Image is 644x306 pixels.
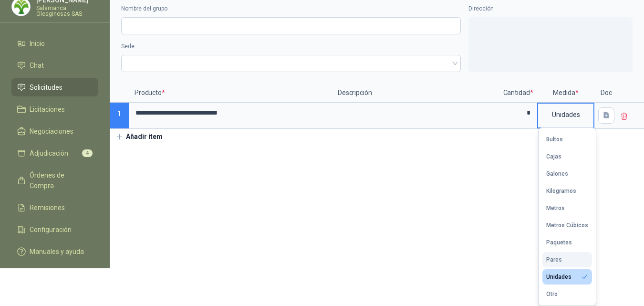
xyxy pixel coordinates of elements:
[30,126,73,137] span: Negociaciones
[129,84,332,103] p: Producto
[11,199,98,217] a: Remisiones
[499,84,537,103] p: Cantidad
[537,84,594,103] p: Medida
[542,252,592,267] button: Pares
[11,100,98,118] a: Licitaciones
[11,243,98,261] a: Manuales y ayuda
[110,129,168,145] button: Añadir ítem
[546,153,561,160] div: Cajas
[82,149,93,157] span: 4
[30,246,84,257] span: Manuales y ayuda
[30,60,44,71] span: Chat
[121,42,461,51] label: Sede
[30,202,65,213] span: Remisiones
[110,103,129,129] p: 1
[332,84,499,103] p: Descripción
[30,170,89,191] span: Órdenes de Compra
[542,149,592,164] button: Cajas
[546,274,571,280] div: Unidades
[546,291,558,297] div: Otro
[11,144,98,162] a: Adjudicación4
[30,38,45,49] span: Inicio
[11,56,98,74] a: Chat
[30,104,65,115] span: Licitaciones
[542,218,592,233] button: Metros Cúbicos
[36,5,98,17] p: Salamanca Oleaginosas SAS
[542,132,592,147] button: Bultos
[30,82,62,93] span: Solicitudes
[11,221,98,239] a: Configuración
[542,200,592,216] button: Metros
[542,166,592,181] button: Galones
[542,286,592,302] button: Otro
[11,166,98,195] a: Órdenes de Compra
[542,269,592,285] button: Unidades
[11,34,98,53] a: Inicio
[468,4,633,13] label: Dirección
[538,104,593,126] div: Unidades
[30,224,72,235] span: Configuración
[546,170,568,177] div: Galones
[546,188,576,194] div: Kilogramos
[546,256,562,263] div: Pares
[546,239,572,246] div: Paquetes
[542,183,592,199] button: Kilogramos
[546,205,565,211] div: Metros
[30,148,68,158] span: Adjudicación
[11,122,98,140] a: Negociaciones
[546,136,563,143] div: Bultos
[594,84,618,103] p: Doc
[11,78,98,96] a: Solicitudes
[542,235,592,250] button: Paquetes
[546,222,588,229] div: Metros Cúbicos
[121,4,461,13] label: Nombre del grupo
